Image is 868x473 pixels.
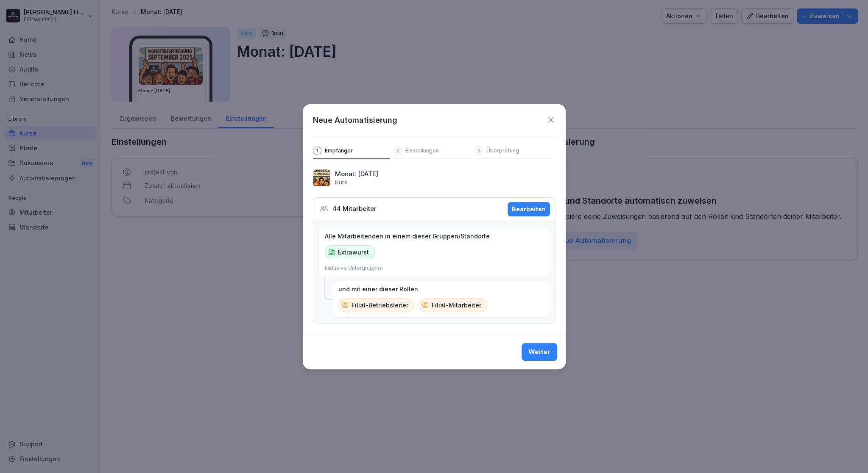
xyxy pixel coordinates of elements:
[325,147,353,154] p: Empfänger
[325,264,383,272] p: Inklusive Untergruppen
[394,147,402,155] div: 2
[338,248,369,257] p: Extrawurst
[528,347,550,357] div: Weiter
[522,343,557,361] button: Weiter
[486,147,519,154] p: Überprüfung
[332,204,377,214] p: 44 Mitarbeiter
[325,232,490,240] p: Alle Mitarbeitenden in einem dieser Gruppen/Standorte
[338,285,418,293] p: und mit einer dieser Rollen
[335,179,347,185] p: Kurs
[313,169,330,186] img: Monat: September 2025
[352,301,408,310] p: Filial-Betriebsleiter
[313,147,321,155] div: 1
[405,147,439,154] p: Einstellungen
[512,205,546,214] div: Bearbeiten
[313,114,397,126] h1: Neue Automatisierung
[508,202,550,216] button: Bearbeiten
[432,301,481,310] p: Filial-Mitarbeiter
[335,169,378,179] p: Monat: [DATE]
[474,147,483,155] div: 3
